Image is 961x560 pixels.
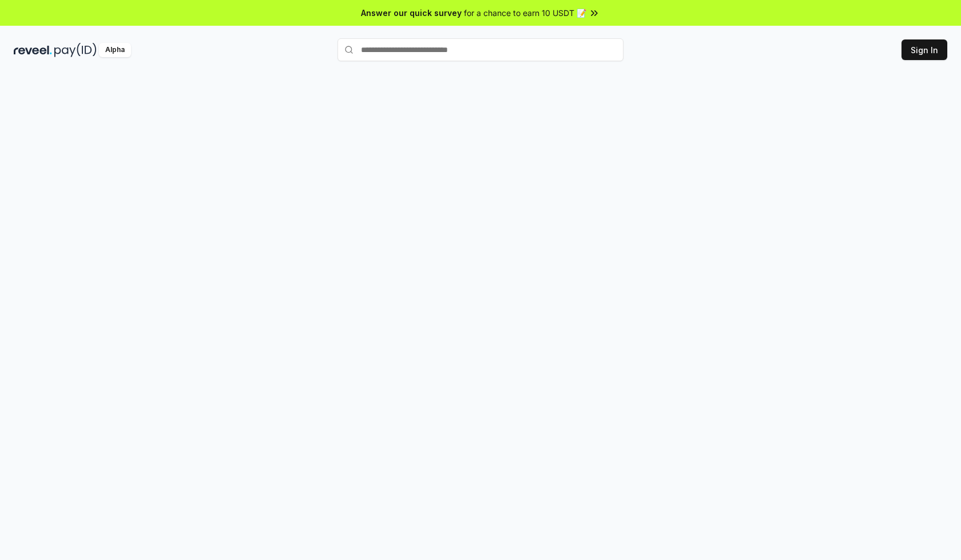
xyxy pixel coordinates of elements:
[99,43,131,57] div: Alpha
[361,7,462,19] span: Answer our quick survey
[54,43,97,57] img: pay_id
[14,43,52,57] img: reveel_dark
[464,7,586,19] span: for a chance to earn 10 USDT 📝
[902,39,947,60] button: Sign In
